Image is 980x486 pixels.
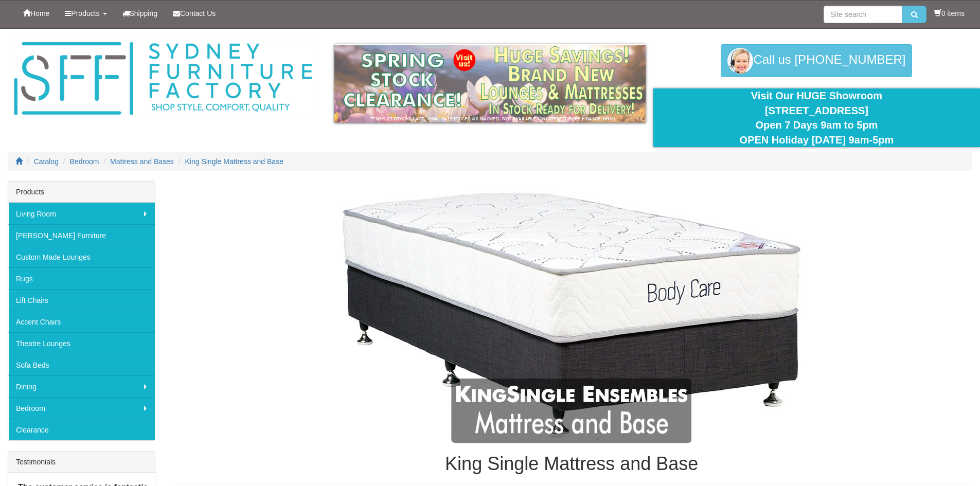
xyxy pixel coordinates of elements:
[8,354,155,375] a: Sofa Beds
[824,6,902,23] input: Site search
[8,267,155,289] a: Rugs
[8,375,155,397] a: Dining
[30,9,49,17] span: Home
[165,1,223,26] a: Contact Us
[171,454,972,474] h1: King Single Mattress and Base
[34,157,59,166] a: Catalog
[8,246,155,267] a: Custom Made Lounges
[8,332,155,354] a: Theatre Lounges
[15,1,57,26] a: Home
[661,88,972,147] div: Visit Our HUGE Showroom [STREET_ADDRESS] Open 7 Days 9am to 5pm OPEN Holiday [DATE] 9am-5pm
[110,157,174,166] a: Mattress and Bases
[180,9,216,17] span: Contact Us
[130,9,158,17] span: Shipping
[8,419,155,440] a: Clearance
[334,44,646,122] img: spring-sale.gif
[8,182,155,203] div: Products
[185,157,283,166] a: King Single Mattress and Base
[57,1,114,26] a: Products
[8,452,155,473] div: Testimonials
[9,39,317,119] img: Sydney Furniture Factory
[70,157,99,166] a: Bedroom
[115,1,166,26] a: Shipping
[8,203,155,224] a: Living Room
[8,311,155,332] a: Accent Chairs
[71,9,99,17] span: Products
[934,8,965,19] li: 0 items
[263,186,880,443] img: King Single Mattress and Base
[8,289,155,311] a: Lift Chairs
[8,397,155,419] a: Bedroom
[8,224,155,246] a: [PERSON_NAME] Furniture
